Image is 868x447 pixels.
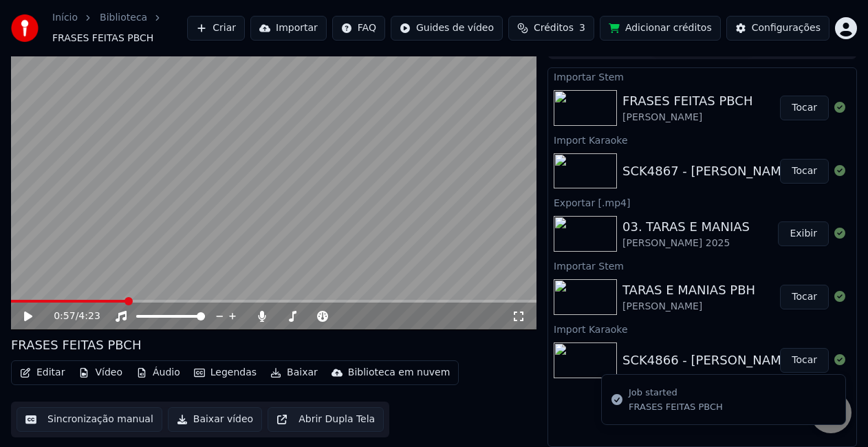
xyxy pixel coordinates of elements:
[534,21,574,35] span: Créditos
[622,237,750,250] div: [PERSON_NAME] 2025
[54,309,75,323] span: 0:57
[188,363,262,382] button: Legendas
[52,32,153,45] span: FRASES FEITAS PBCH
[17,407,162,432] button: Sincronização manual
[131,363,186,382] button: Áudio
[622,217,750,237] div: 03. TARAS E MANIAS
[548,194,856,210] div: Exportar [.mp4]
[250,16,327,41] button: Importar
[54,309,87,323] div: /
[622,281,755,300] div: TARAS E MANIAS PBH
[780,96,829,120] button: Tocar
[52,11,187,45] nav: breadcrumb
[629,386,723,400] div: Job started
[11,14,39,42] img: youka
[726,16,829,41] button: Configurações
[265,363,323,382] button: Baixar
[579,21,585,35] span: 3
[600,16,721,41] button: Adicionar créditos
[622,111,752,124] div: [PERSON_NAME]
[622,91,752,111] div: FRASES FEITAS PBCH
[548,320,856,337] div: Import Karaoke
[78,309,100,323] span: 4:23
[391,16,503,41] button: Guides de vídeo
[73,363,128,382] button: Vídeo
[548,257,856,274] div: Importar Stem
[168,407,262,432] button: Baixar vídeo
[268,407,384,432] button: Abrir Dupla Tela
[548,131,856,148] div: Import Karaoke
[780,285,829,309] button: Tocar
[187,16,245,41] button: Criar
[348,366,451,380] div: Biblioteca em nuvem
[629,401,723,413] div: FRASES FEITAS PBCH
[548,68,856,85] div: Importar Stem
[332,16,385,41] button: FAQ
[14,363,70,382] button: Editar
[752,21,821,35] div: Configurações
[508,16,594,41] button: Créditos3
[778,221,829,246] button: Exibir
[11,336,141,355] div: FRASES FEITAS PBCH
[622,300,755,314] div: [PERSON_NAME]
[100,11,147,25] a: Biblioteca
[780,348,829,373] button: Tocar
[52,11,78,25] a: Início
[780,159,829,184] button: Tocar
